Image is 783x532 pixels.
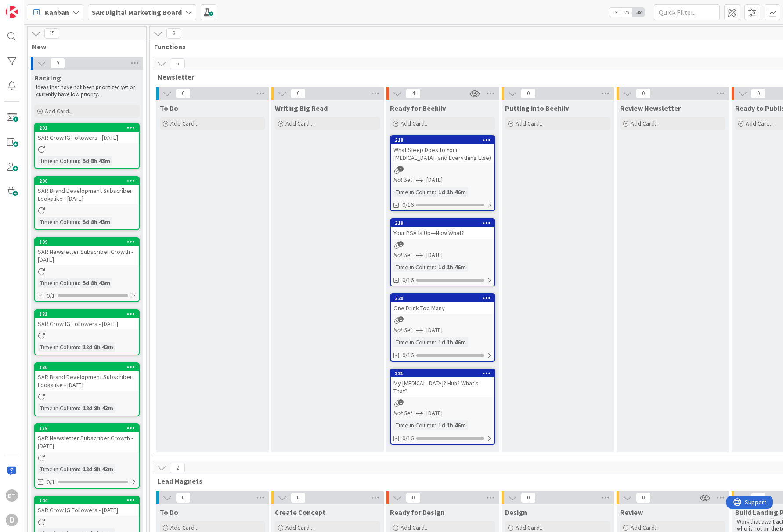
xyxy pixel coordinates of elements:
div: 199 [39,239,139,245]
span: 3x [633,8,645,17]
span: 0/1 [47,291,55,300]
span: : [435,420,436,430]
div: Time in Column [393,262,435,272]
div: DT [6,489,18,502]
span: 0 [521,492,536,503]
div: 220 [395,295,494,301]
span: 9 [50,58,65,69]
span: 0 [636,88,651,99]
span: 2 [170,463,185,473]
div: Your PSA Is Up—Now What? [391,227,494,239]
span: Review [620,508,643,517]
div: 179 [35,424,139,432]
span: 0 [291,492,306,503]
span: 1x [609,8,621,17]
span: 6 [170,58,185,69]
span: Support [18,1,40,12]
span: : [79,403,80,413]
i: Not Set [393,409,412,417]
div: SAR Newsletter Subscriber Growth - [DATE] [35,432,139,452]
img: Visit kanbanzone.com [6,6,18,18]
div: 221 [395,370,494,376]
div: Time in Column [38,403,79,413]
span: 2x [621,8,633,17]
span: 0/16 [402,351,414,360]
div: 180 [35,363,139,371]
span: New [32,42,135,51]
span: Add Card... [631,524,659,532]
div: 219Your PSA Is Up—Now What? [391,219,494,239]
div: 200 [39,178,139,184]
div: 144SAR Grow IG Followers - [DATE] [35,496,139,516]
div: 1d 1h 46m [436,187,468,197]
span: : [435,187,436,197]
div: 1d 1h 46m [436,262,468,272]
div: 218 [395,137,494,143]
div: 220One Drink Too Many [391,294,494,314]
div: 219 [391,219,494,227]
div: 181 [39,311,139,317]
span: 0 [521,88,536,99]
input: Quick Filter... [654,4,720,20]
span: [DATE] [426,326,443,335]
div: 5d 8h 43m [80,217,112,227]
div: SAR Newsletter Subscriber Growth - [DATE] [35,246,139,265]
span: Writing Big Read [275,104,328,112]
div: 181SAR Grow IG Followers - [DATE] [35,310,139,329]
div: 200SAR Brand Development Subscriber Lookalike - [DATE] [35,177,139,204]
span: Add Card... [631,119,659,127]
div: SAR Brand Development Subscriber Lookalike - [DATE] [35,185,139,204]
span: Add Card... [285,119,314,127]
div: 218 [391,136,494,144]
div: 201 [39,125,139,131]
span: Add Card... [516,524,544,532]
span: Add Card... [45,107,73,115]
div: 144 [35,496,139,504]
div: 199 [35,238,139,246]
span: Ready for Design [390,508,444,517]
span: [DATE] [426,175,443,185]
span: [DATE] [426,250,443,260]
span: : [79,156,80,166]
span: 0/16 [402,275,414,285]
span: : [79,278,80,288]
div: 180 [39,364,139,370]
div: Time in Column [393,337,435,347]
span: 1 [398,241,404,247]
span: Backlog [34,73,61,82]
span: Add Card... [401,119,429,127]
div: SAR Grow IG Followers - [DATE] [35,318,139,329]
div: One Drink Too Many [391,302,494,314]
span: 0 [406,492,421,503]
span: To Do [160,104,178,112]
div: Time in Column [393,187,435,197]
div: 181 [35,310,139,318]
div: Time in Column [38,156,79,166]
div: 200 [35,177,139,185]
div: 5d 8h 43m [80,278,112,288]
div: 12d 8h 43m [80,342,115,352]
span: 0 [291,88,306,99]
div: 201SAR Grow IG Followers - [DATE] [35,124,139,143]
span: Add Card... [170,119,198,127]
span: Putting into Beehiiv [505,104,569,112]
span: Create Concept [275,508,325,517]
div: 218What Sleep Does to Your [MEDICAL_DATA] (and Everything Else) [391,136,494,163]
span: : [79,217,80,227]
span: 2 [751,492,766,503]
div: 12d 8h 43m [80,403,115,413]
i: Not Set [393,326,412,334]
span: Design [505,508,527,517]
div: 144 [39,497,139,503]
span: : [435,337,436,347]
div: SAR Grow IG Followers - [DATE] [35,504,139,516]
div: SAR Brand Development Subscriber Lookalike - [DATE] [35,371,139,391]
div: Time in Column [38,464,79,474]
div: 1d 1h 46m [436,337,468,347]
div: 219 [395,220,494,226]
div: 221 [391,369,494,377]
div: 179SAR Newsletter Subscriber Growth - [DATE] [35,424,139,452]
div: My [MEDICAL_DATA]? Huh? What's That? [391,377,494,397]
span: : [79,464,80,474]
i: Not Set [393,176,412,184]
